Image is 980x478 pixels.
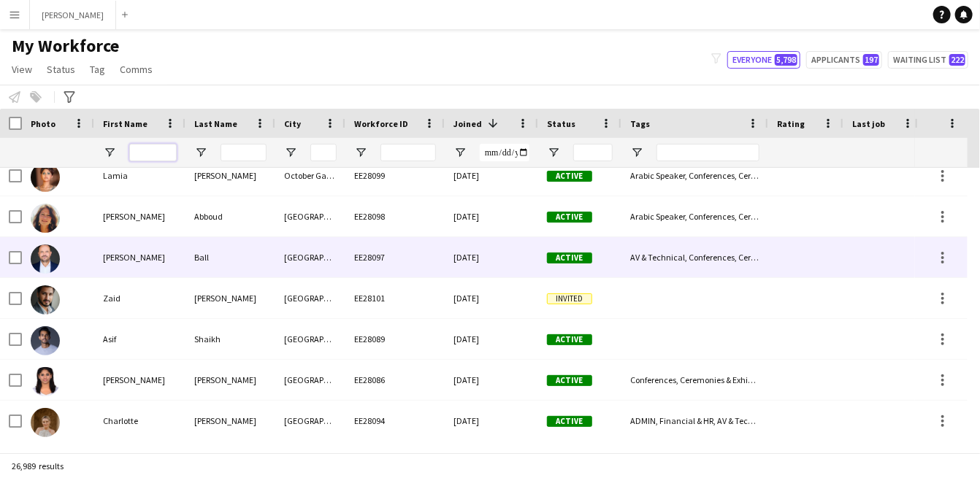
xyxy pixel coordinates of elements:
[656,144,759,161] input: Tags Filter Input
[31,285,60,315] img: Zaid Jahangir
[94,237,185,277] div: [PERSON_NAME]
[185,155,275,196] div: [PERSON_NAME]
[453,146,467,159] button: Open Filter Menu
[380,144,436,161] input: Workforce ID Filter Input
[185,196,275,236] div: Abboud
[345,360,445,400] div: EE28086
[547,293,592,304] span: Invited
[84,60,111,79] a: Tag
[94,360,185,400] div: [PERSON_NAME]
[863,54,879,66] span: 197
[547,416,592,427] span: Active
[345,401,445,441] div: EE28094
[103,146,116,159] button: Open Filter Menu
[949,54,965,66] span: 222
[547,375,592,386] span: Active
[445,196,538,236] div: [DATE]
[547,334,592,345] span: Active
[275,196,345,236] div: [GEOGRAPHIC_DATA]
[61,88,78,106] app-action-btn: Advanced filters
[12,63,32,76] span: View
[445,237,538,277] div: [DATE]
[185,319,275,359] div: Shaikh
[621,401,768,441] div: ADMIN, Financial & HR, AV & Technical, Conferences, Ceremonies & Exhibitions, Coordinator, Creati...
[103,118,148,129] span: First Name
[31,408,60,437] img: Charlotte Johnson-Munz
[777,118,805,129] span: Rating
[114,60,158,79] a: Comms
[621,155,768,196] div: Arabic Speaker, Conferences, Ceremonies & Exhibitions, Hospitality & Guest Relations, Live Shows ...
[185,401,275,441] div: [PERSON_NAME]
[94,278,185,318] div: Zaid
[345,237,445,277] div: EE28097
[852,118,885,129] span: Last job
[345,196,445,236] div: EE28098
[354,146,367,159] button: Open Filter Menu
[31,326,60,355] img: Asif Shaikh
[621,237,768,277] div: AV & Technical, Conferences, Ceremonies & Exhibitions, Health & Safety, Live Shows & Festivals, M...
[194,146,207,159] button: Open Filter Menu
[94,319,185,359] div: Asif
[94,155,185,196] div: Lamia
[31,163,60,192] img: Lamia Salman
[12,35,119,57] span: My Workforce
[345,319,445,359] div: EE28089
[194,118,237,129] span: Last Name
[621,196,768,236] div: Arabic Speaker, Conferences, Ceremonies & Exhibitions, Creative Design & Content, Director, Live ...
[90,63,105,76] span: Tag
[275,278,345,318] div: [GEOGRAPHIC_DATA]
[41,60,81,79] a: Status
[129,144,177,161] input: First Name Filter Input
[275,360,345,400] div: [GEOGRAPHIC_DATA]
[31,244,60,274] img: Tom Ball
[445,360,538,400] div: [DATE]
[453,118,482,129] span: Joined
[806,51,882,69] button: Applicants197
[573,144,613,161] input: Status Filter Input
[275,237,345,277] div: [GEOGRAPHIC_DATA]
[185,237,275,277] div: Ball
[94,196,185,236] div: [PERSON_NAME]
[445,319,538,359] div: [DATE]
[120,63,153,76] span: Comms
[345,155,445,196] div: EE28099
[630,146,643,159] button: Open Filter Menu
[480,144,529,161] input: Joined Filter Input
[547,118,575,129] span: Status
[185,360,275,400] div: [PERSON_NAME]
[185,278,275,318] div: [PERSON_NAME]
[310,144,337,161] input: City Filter Input
[47,63,75,76] span: Status
[31,204,60,233] img: Nadine Abboud
[31,367,60,396] img: Asmita Mhamunkar
[630,118,650,129] span: Tags
[94,401,185,441] div: Charlotte
[284,118,301,129] span: City
[547,212,592,223] span: Active
[775,54,797,66] span: 5,798
[445,401,538,441] div: [DATE]
[6,60,38,79] a: View
[888,51,968,69] button: Waiting list222
[445,278,538,318] div: [DATE]
[547,253,592,263] span: Active
[221,144,267,161] input: Last Name Filter Input
[547,171,592,182] span: Active
[30,1,116,29] button: [PERSON_NAME]
[354,118,408,129] span: Workforce ID
[284,146,297,159] button: Open Filter Menu
[31,118,55,129] span: Photo
[547,146,560,159] button: Open Filter Menu
[445,155,538,196] div: [DATE]
[727,51,800,69] button: Everyone5,798
[345,278,445,318] div: EE28101
[275,155,345,196] div: October Gardens
[621,360,768,400] div: Conferences, Ceremonies & Exhibitions, Coordinator, Director, Live Shows & Festivals, Manager, Me...
[275,319,345,359] div: [GEOGRAPHIC_DATA]
[275,401,345,441] div: [GEOGRAPHIC_DATA]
